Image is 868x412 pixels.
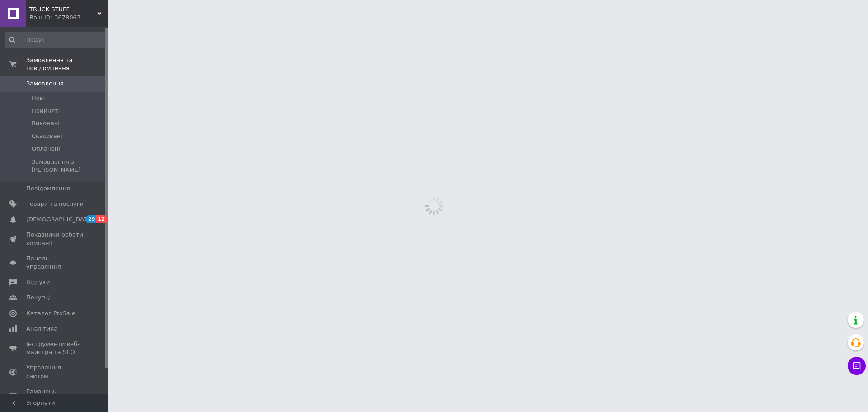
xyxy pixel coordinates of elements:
span: Замовлення [26,80,64,88]
span: Покупці [26,294,51,302]
span: Повідомлення [26,185,70,193]
input: Пошук [5,32,107,48]
span: TRUCK STUFF [29,5,97,14]
span: 12 [96,215,107,223]
span: Аналітика [26,325,57,333]
span: Замовлення з [PERSON_NAME] [32,158,106,174]
span: Скасовані [32,132,62,140]
span: Замовлення та повідомлення [26,56,108,72]
span: Показники роботи компанії [26,231,84,247]
span: Панель управління [26,255,84,271]
span: Каталог ProSale [26,309,75,317]
span: Прийняті [32,107,60,115]
span: [DEMOGRAPHIC_DATA] [26,215,93,223]
span: Відгуки [26,278,50,286]
span: Управління сайтом [26,364,84,380]
span: Інструменти веб-майстра та SEO [26,340,84,356]
span: Виконані [32,119,60,128]
button: Чат з покупцем [848,357,866,375]
span: Гаманець компанії [26,388,84,404]
span: Оплачені [32,145,60,153]
span: Нові [32,94,45,102]
span: 29 [86,215,96,223]
div: Ваш ID: 3678063 [29,14,108,22]
span: Товари та послуги [26,200,84,208]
